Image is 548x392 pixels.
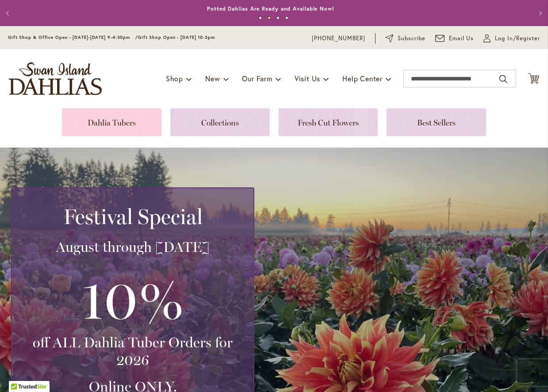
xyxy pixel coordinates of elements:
[259,16,262,19] button: 1 of 4
[295,74,320,83] span: Visit Us
[398,34,425,43] span: Subscribe
[385,34,425,43] a: Subscribe
[23,238,243,256] h3: August through [DATE]
[205,74,220,83] span: New
[23,334,243,369] h3: off ALL Dahlia Tuber Orders for 2026
[342,74,383,83] span: Help Center
[207,5,334,12] a: Potted Dahlias Are Ready and Available Now!
[276,16,280,19] button: 3 of 4
[23,204,243,229] h2: Festival Special
[8,34,138,40] span: Gift Shop & Office Open - [DATE]-[DATE] 9-4:30pm /
[242,74,272,83] span: Our Farm
[495,34,540,43] span: Log In/Register
[9,62,102,95] a: store logo
[483,34,540,43] a: Log In/Register
[285,16,288,19] button: 4 of 4
[268,16,271,19] button: 2 of 4
[312,34,365,43] a: [PHONE_NUMBER]
[449,34,474,43] span: Email Us
[166,74,183,83] span: Shop
[138,34,215,40] span: Gift Shop Open - [DATE] 10-3pm
[530,4,548,22] button: Next
[435,34,474,43] a: Email Us
[23,265,243,334] h3: 10%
